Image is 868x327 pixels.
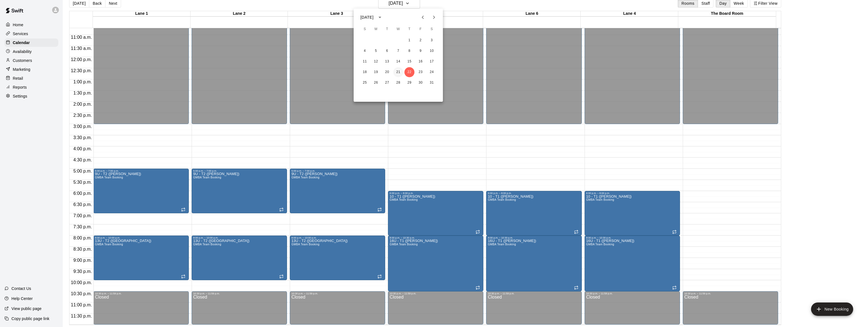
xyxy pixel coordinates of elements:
[416,46,426,56] button: 9
[417,12,428,23] button: Previous month
[371,78,381,88] button: 26
[404,24,414,35] span: Thursday
[416,35,426,45] button: 2
[360,67,370,77] button: 18
[393,57,403,67] button: 14
[382,78,392,88] button: 27
[427,35,437,45] button: 3
[393,67,403,77] button: 21
[404,57,414,67] button: 15
[416,24,426,35] span: Friday
[360,78,370,88] button: 25
[360,24,370,35] span: Sunday
[382,46,392,56] button: 6
[371,46,381,56] button: 5
[393,24,403,35] span: Wednesday
[404,35,414,45] button: 1
[360,46,370,56] button: 4
[428,12,440,23] button: Next month
[427,78,437,88] button: 31
[427,67,437,77] button: 24
[404,46,414,56] button: 8
[404,78,414,88] button: 29
[382,57,392,67] button: 13
[393,78,403,88] button: 28
[360,57,370,67] button: 11
[371,57,381,67] button: 12
[382,67,392,77] button: 20
[404,67,414,77] button: 22
[427,24,437,35] span: Saturday
[375,13,385,22] button: calendar view is open, switch to year view
[360,14,373,20] div: [DATE]
[416,67,426,77] button: 23
[427,46,437,56] button: 10
[371,67,381,77] button: 19
[371,24,381,35] span: Monday
[416,78,426,88] button: 30
[416,57,426,67] button: 16
[427,57,437,67] button: 17
[382,24,392,35] span: Tuesday
[393,46,403,56] button: 7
